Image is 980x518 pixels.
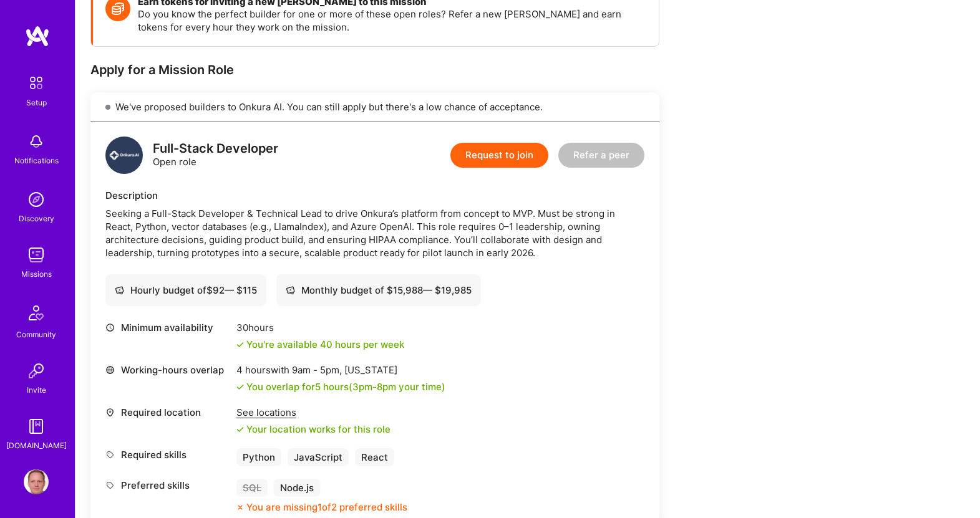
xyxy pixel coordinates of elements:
[90,62,659,78] div: Apply for a Mission Role
[115,284,257,297] div: Hourly budget of $ 92 — $ 115
[236,338,404,351] div: You're available 40 hours per week
[153,142,278,168] div: Open role
[24,187,49,212] img: discovery
[25,25,50,47] img: logo
[105,321,230,334] div: Minimum availability
[558,143,644,168] button: Refer a peer
[153,142,278,155] div: Full-Stack Developer
[236,406,391,419] div: See locations
[21,469,52,494] a: User Avatar
[236,426,244,433] i: icon Check
[90,93,659,122] div: We've proposed builders to Onkura AI. You can still apply but there's a low chance of acceptance.
[105,207,644,259] div: Seeking a Full-Stack Developer & Technical Lead to drive Onkura’s platform from concept to MVP. M...
[352,381,396,393] span: 3pm - 8pm
[26,96,47,109] div: Setup
[105,189,644,202] div: Description
[24,129,49,154] img: bell
[236,363,445,377] div: 4 hours with [US_STATE]
[236,479,268,497] div: SQL
[236,423,391,436] div: Your location works for this role
[24,242,49,267] img: teamwork
[105,479,230,492] div: Preferred skills
[236,504,244,511] i: icon CloseOrange
[24,358,49,383] img: Invite
[105,408,115,417] i: icon Location
[246,501,407,514] div: You are missing 1 of 2 preferred skills
[236,383,244,391] i: icon Check
[450,143,548,168] button: Request to join
[21,267,52,281] div: Missions
[105,481,115,490] i: icon Tag
[27,383,46,396] div: Invite
[16,328,56,341] div: Community
[274,479,320,497] div: Node.js
[355,448,394,466] div: React
[115,285,124,295] i: icon Cash
[105,448,230,461] div: Required skills
[286,284,472,297] div: Monthly budget of $ 15,988 — $ 19,985
[6,439,67,452] div: [DOMAIN_NAME]
[105,365,115,375] i: icon World
[246,380,445,393] div: You overlap for 5 hours ( your time)
[288,448,349,466] div: JavaScript
[236,448,281,466] div: Python
[236,341,244,348] i: icon Check
[236,321,404,334] div: 30 hours
[289,364,344,376] span: 9am - 5pm ,
[24,469,49,494] img: User Avatar
[105,450,115,459] i: icon Tag
[286,285,295,295] i: icon Cash
[24,414,49,439] img: guide book
[14,154,59,167] div: Notifications
[21,298,51,328] img: Community
[105,363,230,377] div: Working-hours overlap
[138,7,646,34] p: Do you know the perfect builder for one or more of these open roles? Refer a new [PERSON_NAME] an...
[105,137,143,174] img: logo
[105,406,230,419] div: Required location
[105,323,115,332] i: icon Clock
[19,212,54,225] div: Discovery
[23,70,49,96] img: setup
